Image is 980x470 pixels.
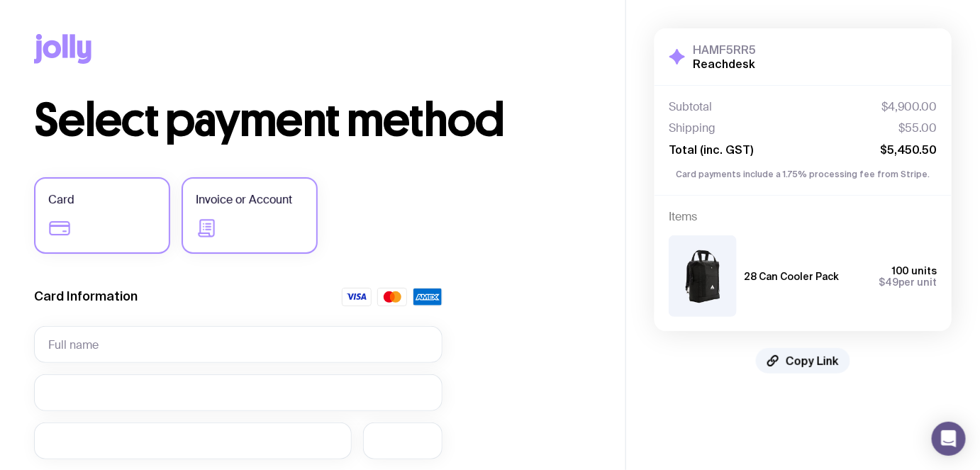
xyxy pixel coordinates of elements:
h3: HAMF5RR5 [693,43,756,57]
iframe: Secure expiration date input frame [48,434,338,447]
span: Total (inc. GST) [669,142,753,157]
span: Copy Link [786,354,839,368]
span: Invoice or Account [196,191,292,208]
h3: 28 Can Cooler Pack [744,271,839,282]
button: Copy Link [756,348,850,374]
span: $49 [879,276,898,288]
div: Open Intercom Messenger [932,422,966,456]
h1: Select payment method [34,98,591,143]
span: per unit [879,276,937,288]
iframe: Secure CVC input frame [377,434,428,447]
iframe: Secure card number input frame [48,386,428,399]
h2: Reachdesk [693,57,756,71]
span: Subtotal [669,100,712,114]
label: Card Information [34,288,138,305]
input: Full name [34,326,442,363]
span: Shipping [669,121,715,135]
span: Card [48,191,74,208]
h4: Items [669,210,937,224]
span: 100 units [892,265,937,276]
p: Card payments include a 1.75% processing fee from Stripe. [669,168,937,181]
span: $5,450.50 [880,142,937,157]
span: $55.00 [899,121,937,135]
span: $4,900.00 [881,100,937,114]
